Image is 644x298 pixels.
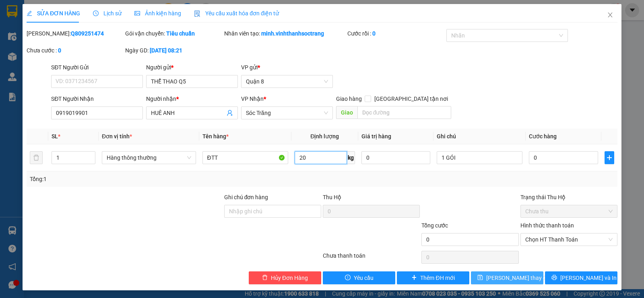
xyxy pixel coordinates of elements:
span: SỬA ĐƠN HÀNG [27,10,80,17]
button: plusThêm ĐH mới [397,271,469,284]
span: close [607,12,613,18]
input: Ghi chú đơn hàng [224,205,321,218]
label: Ghi chú đơn hàng [224,194,268,200]
span: Tên hàng [202,133,229,140]
span: [GEOGRAPHIC_DATA] tận nơi [371,94,451,103]
div: Nhân viên tạo: [224,29,346,38]
img: logo.jpg [4,4,32,32]
span: picture [134,10,140,16]
span: Quận 8 [246,75,328,88]
span: Giá trị hàng [361,133,391,140]
input: Dọc đường [357,106,452,119]
span: clock-circle [93,10,99,16]
span: Chưa thu [525,205,613,217]
li: VP Quận 8 [4,44,56,52]
b: 0 [372,30,376,37]
div: Ngày GD: [125,46,222,55]
span: delete [262,275,268,281]
button: save[PERSON_NAME] thay đổi [471,271,543,284]
button: printer[PERSON_NAME] và In [545,271,617,284]
span: Giao [336,106,357,119]
b: Q809251474 [71,30,104,37]
span: Tổng cước [421,222,448,229]
span: Cước hàng [529,133,557,140]
img: icon [194,10,200,17]
button: deleteHủy Đơn Hàng [249,271,321,284]
span: exclamation-circle [345,275,351,281]
span: Chọn HT Thanh Toán [525,233,613,246]
span: Hàng thông thường [107,152,191,164]
div: Chưa thanh toán [322,251,421,265]
b: [DATE] 08:21 [150,47,182,54]
span: Định lượng [310,133,339,140]
div: Người gửi [146,63,238,72]
button: delete [30,151,43,164]
span: environment [4,54,10,60]
span: Yêu cầu [354,273,374,282]
div: Gói vận chuyển: [125,29,222,38]
span: environment [56,54,61,60]
button: Close [599,4,621,27]
button: exclamation-circleYêu cầu [323,271,395,284]
div: [PERSON_NAME]: [27,29,124,38]
b: 0 [58,47,61,54]
span: save [477,275,483,281]
span: [PERSON_NAME] và In [560,273,617,282]
span: plus [605,154,614,161]
th: Ghi chú [433,129,526,144]
div: Tổng: 1 [30,175,249,183]
div: SĐT Người Nhận [51,94,143,103]
button: plus [605,151,614,164]
div: SĐT Người Gửi [51,63,143,72]
span: [PERSON_NAME] thay đổi [486,273,551,282]
span: Yêu cầu xuất hóa đơn điện tử [194,10,279,17]
span: edit [27,10,32,16]
div: Cước rồi : [347,29,444,38]
span: user-add [227,110,233,116]
span: Sóc Trăng [246,107,328,119]
span: Hủy Đơn Hàng [271,273,308,282]
span: Lịch sử [93,10,122,17]
span: kg [347,151,355,164]
input: VD: Bàn, Ghế [202,151,288,164]
span: Giao hàng [336,96,362,102]
div: Trạng thái Thu Hộ [520,193,617,202]
span: Thu Hộ [323,194,341,200]
b: Tiêu chuẩn [166,30,195,37]
label: Hình thức thanh toán [520,222,574,229]
div: Người nhận [146,94,238,103]
span: Thêm ĐH mới [420,273,454,282]
span: VP Nhận [241,96,264,102]
b: minh.vinhthanhsoctrang [261,30,324,37]
span: Ảnh kiện hàng [134,10,181,17]
input: Ghi Chú [437,151,522,164]
li: VP Sóc Trăng [56,44,107,52]
div: Chưa cước : [27,46,124,55]
span: Đơn vị tính [102,133,132,140]
span: plus [411,275,417,281]
span: SL [52,133,58,140]
span: printer [551,275,557,281]
li: Vĩnh Thành (Sóc Trăng) [4,4,117,34]
div: VP gửi [241,63,333,72]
